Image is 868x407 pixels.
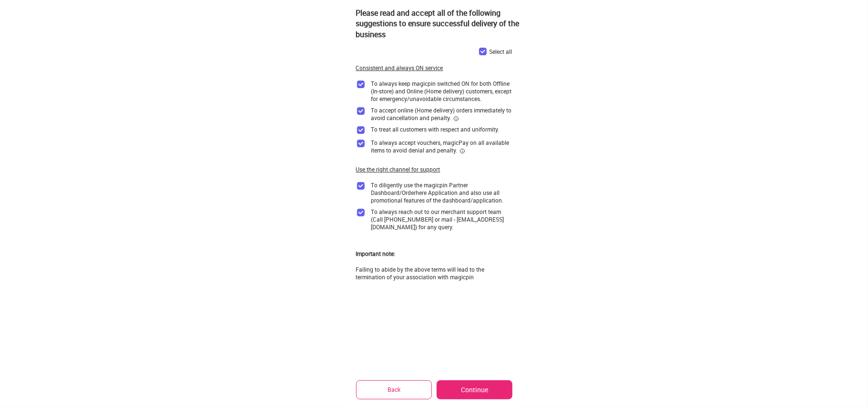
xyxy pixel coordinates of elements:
[371,80,512,102] div: To always keep magicpin switched ON for both Offline (In-store) and Online (Home delivery) custom...
[460,148,465,154] img: informationCircleBlack.2195f373.svg
[356,165,440,173] div: Use the right channel for support
[453,116,459,122] img: informationCircleBlack.2195f373.svg
[478,47,488,56] img: checkbox_purple.ceb64cee.svg
[356,80,366,89] img: checkbox_purple.ceb64cee.svg
[371,139,512,154] div: To always accept vouchers, magicPay on all available items to avoid denial and penalty.
[356,250,396,258] div: Important note:
[356,380,432,399] button: Back
[356,106,366,116] img: checkbox_purple.ceb64cee.svg
[437,380,512,399] button: Continue
[356,125,366,135] img: checkbox_purple.ceb64cee.svg
[356,208,366,217] img: checkbox_purple.ceb64cee.svg
[490,48,512,55] div: Select all
[371,208,512,231] div: To always reach out to our merchant support team (Call [PHONE_NUMBER] or mail - [EMAIL_ADDRESS][D...
[371,125,500,133] div: To treat all customers with respect and uniformity.
[356,265,512,281] div: Failing to abide by the above terms will lead to the termination of your association with magicpin
[356,64,443,72] div: Consistent and always ON service
[356,139,366,148] img: checkbox_purple.ceb64cee.svg
[356,181,366,191] img: checkbox_purple.ceb64cee.svg
[371,181,512,204] div: To diligently use the magicpin Partner Dashboard/Orderhere Application and also use all promotion...
[371,106,512,122] div: To accept online (Home delivery) orders immediately to avoid cancellation and penalty.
